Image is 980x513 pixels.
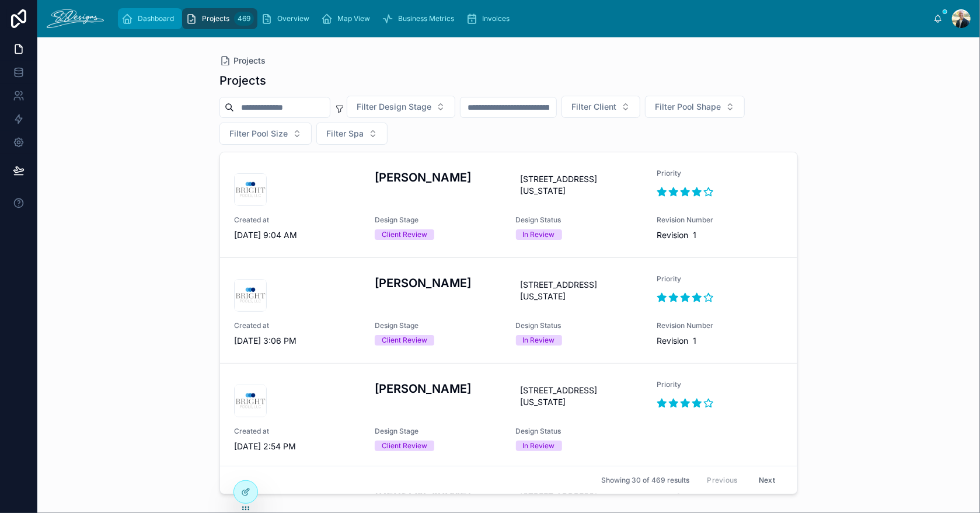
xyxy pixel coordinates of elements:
span: Created at [234,427,361,436]
button: Select Button [562,96,640,118]
div: In Review [523,441,555,451]
span: Created at [234,215,361,225]
div: In Review [523,229,555,240]
span: Filter Design Stage [357,101,431,113]
span: Created at [234,321,361,330]
span: Revision Number [657,321,783,330]
span: [DATE] 2:54 PM [234,441,361,452]
span: Filter Client [571,101,616,113]
a: [PERSON_NAME][STREET_ADDRESS][US_STATE]PriorityCreated at[DATE] 9:04 AMDesign StageClient ReviewD... [220,152,797,258]
span: Design Stage [375,427,501,436]
span: [STREET_ADDRESS][US_STATE] [521,173,638,197]
button: Select Button [219,123,312,145]
span: Filter Spa [326,128,364,139]
span: [STREET_ADDRESS][US_STATE] [521,279,638,302]
a: Projects469 [182,8,257,29]
span: Design Status [516,427,643,436]
img: App logo [47,9,104,28]
span: Dashboard [138,14,174,23]
span: Revision Number [657,215,783,225]
a: Projects [219,55,266,67]
span: Priority [657,169,783,178]
h3: [PERSON_NAME] [375,169,501,186]
a: [PERSON_NAME][STREET_ADDRESS][US_STATE]PriorityCreated at[DATE] 2:54 PMDesign StageClient ReviewD... [220,364,797,469]
span: [DATE] 3:06 PM [234,335,361,347]
span: Priority [657,274,783,284]
span: Design Stage [375,215,501,225]
div: scrollable content [113,6,933,32]
h3: [PERSON_NAME] [375,274,501,292]
a: Business Metrics [378,8,462,29]
span: Revision 1 [657,335,783,347]
div: Client Review [382,335,427,346]
span: Design Status [516,215,643,225]
span: Priority [657,380,783,389]
button: Next [751,471,783,489]
button: Select Button [645,96,745,118]
span: Filter Pool Shape [655,101,721,113]
button: Select Button [347,96,455,118]
div: Client Review [382,441,427,451]
a: Overview [257,8,318,29]
div: In Review [523,335,555,346]
a: Map View [318,8,378,29]
a: Invoices [462,8,518,29]
div: Client Review [382,229,427,240]
div: 469 [234,12,254,26]
span: Projects [202,14,229,23]
span: [DATE] 9:04 AM [234,229,361,241]
button: Select Button [316,123,388,145]
span: [STREET_ADDRESS][US_STATE] [521,385,638,408]
h3: [PERSON_NAME] [375,380,501,397]
span: Design Status [516,321,643,330]
span: Design Stage [375,321,501,330]
span: Business Metrics [398,14,454,23]
span: Invoices [482,14,510,23]
span: Revision 1 [657,229,783,241]
span: Map View [337,14,370,23]
span: Showing 30 of 469 results [601,476,689,485]
a: [PERSON_NAME][STREET_ADDRESS][US_STATE]PriorityCreated at[DATE] 3:06 PMDesign StageClient ReviewD... [220,258,797,364]
a: Dashboard [118,8,182,29]
span: Overview [277,14,309,23]
span: Projects [233,55,266,67]
span: Filter Pool Size [229,128,288,139]
h1: Projects [219,72,266,89]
